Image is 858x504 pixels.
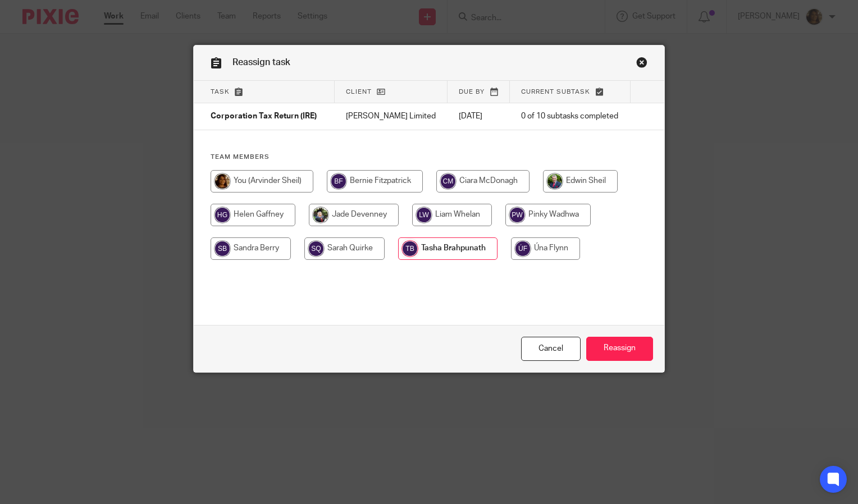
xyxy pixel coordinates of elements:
span: Client [346,89,372,95]
span: Current subtask [521,89,590,95]
p: [DATE] [459,111,499,122]
span: Due by [459,89,485,95]
input: Reassign [586,337,653,361]
a: Close this dialog window [521,337,581,361]
p: [PERSON_NAME] Limited [346,111,437,122]
a: Close this dialog window [636,57,647,72]
span: Reassign task [232,58,290,67]
span: Corporation Tax Return (IRE) [211,113,317,121]
td: 0 of 10 subtasks completed [510,103,631,130]
h4: Team members [211,153,647,162]
span: Task [211,89,230,95]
